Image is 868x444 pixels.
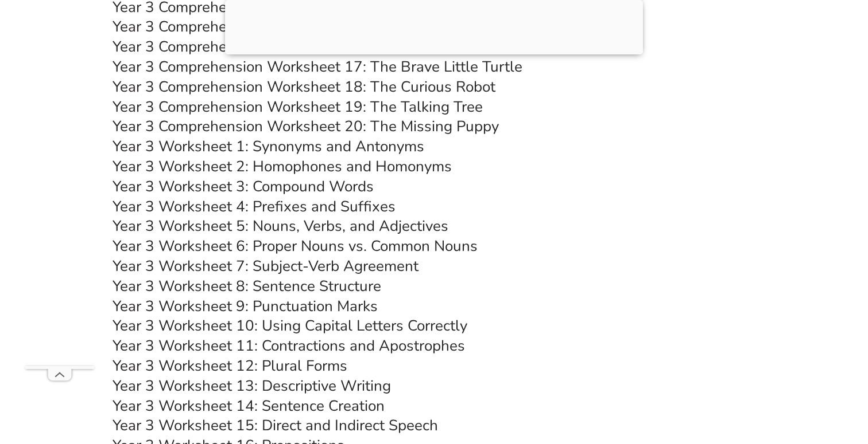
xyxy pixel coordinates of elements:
[113,77,495,97] a: Year 3 Comprehension Worksheet 18: The Curious Robot
[113,216,448,236] a: Year 3 Worksheet 5: Nouns, Verbs, and Adjectives
[113,256,418,276] a: Year 3 Worksheet 7: Subject-Verb Agreement
[113,197,396,217] a: Year 3 Worksheet 4: Prefixes and Suffixes
[113,176,374,197] a: Year 3 Worksheet 3: Compound Words
[113,156,452,176] a: Year 3 Worksheet 2: Homophones and Homonyms
[113,116,499,136] a: Year 3 Comprehension Worksheet 20: The Missing Puppy
[113,296,378,316] a: Year 3 Worksheet 9: Punctuation Marks
[113,276,381,296] a: Year 3 Worksheet 8: Sentence Structure
[113,396,385,416] a: Year 3 Worksheet 14: Sentence Creation
[113,37,508,57] a: Year 3 Comprehension Worksheet 16: The Friendly Dragon
[113,17,529,37] a: Year 3 Comprehension Worksheet 15: 10 points to Hufflepuff!
[113,236,478,256] a: Year 3 Worksheet 6: Proper Nouns vs. Common Nouns
[113,97,483,117] a: Year 3 Comprehension Worksheet 19: The Talking Tree
[25,22,94,366] iframe: Advertisement
[113,316,467,336] a: Year 3 Worksheet 10: Using Capital Letters Correctly
[113,336,465,356] a: Year 3 Worksheet 11: Contractions and Apostrophes
[113,356,347,376] a: Year 3 Worksheet 12: Plural Forms
[113,415,438,435] a: Year 3 Worksheet 15: Direct and Indirect Speech
[113,57,522,77] a: Year 3 Comprehension Worksheet 17: The Brave Little Turtle
[113,136,424,156] a: Year 3 Worksheet 1: Synonyms and Antonyms
[671,315,868,444] iframe: Chat Widget
[113,376,391,396] a: Year 3 Worksheet 13: Descriptive Writing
